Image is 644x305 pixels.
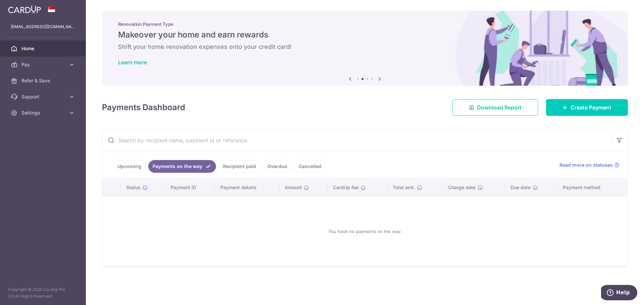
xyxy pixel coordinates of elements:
h4: Payments Dashboard [102,101,185,113]
a: Read more on statuses [559,162,620,168]
span: Settings [21,109,66,116]
a: Learn more [118,59,147,66]
p: Renovation Payment Type [118,21,612,27]
th: Payment ID [165,179,215,196]
span: Create Payment [571,103,611,111]
a: Payments on the way [148,160,216,173]
h5: Makeover your home and earn rewards [118,29,612,40]
a: Cancelled [294,160,326,173]
span: Read more on statuses [559,162,613,168]
a: Download Report [452,99,538,116]
h6: Shift your home renovation expenses onto your credit card! [118,43,612,51]
th: Payment details [215,179,279,196]
span: Download Report [477,103,522,111]
span: Total amt. [393,184,415,191]
a: Recipient paid [219,160,260,173]
a: Create Payment [546,99,628,116]
span: CardUp fee [333,184,359,191]
a: Overdue [263,160,291,173]
span: Home [21,45,66,52]
a: Upcoming [113,160,146,173]
img: Renovation banner [102,11,628,86]
input: Search by recipient name, payment id or reference [102,130,611,151]
span: Status [126,184,141,191]
p: [EMAIL_ADDRESS][DOMAIN_NAME] [11,23,75,30]
span: Charge date [448,184,476,191]
iframe: Opens a widget where you can find more information [601,285,637,302]
span: Amount [285,184,302,191]
th: Payment method [557,179,628,196]
span: Pay [21,61,66,68]
span: Support [21,93,66,100]
span: Refer & Save [21,77,66,84]
div: You have no payments on the way. [110,202,620,261]
span: Due date [511,184,531,191]
img: CardUp [8,5,41,13]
